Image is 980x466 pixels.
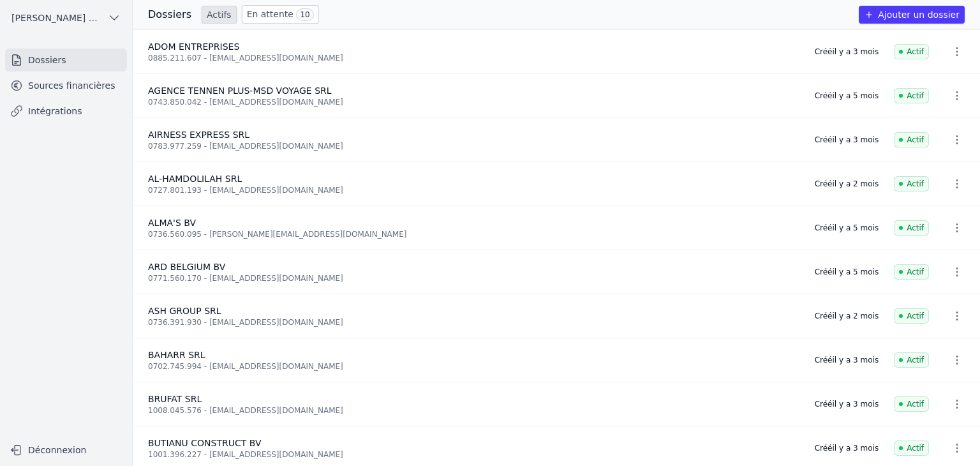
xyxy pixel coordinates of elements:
a: Intégrations [5,100,127,123]
span: Actif [894,308,929,324]
span: AL-HAMDOLILAH SRL [148,174,242,184]
span: Actif [894,88,929,103]
div: 0743.850.042 - [EMAIL_ADDRESS][DOMAIN_NAME] [148,97,799,107]
span: Actif [894,440,929,456]
div: 0702.745.994 - [EMAIL_ADDRESS][DOMAIN_NAME] [148,361,799,372]
div: Créé il y a 2 mois [815,311,879,321]
div: Créé il y a 3 mois [815,443,879,453]
div: 0727.801.193 - [EMAIL_ADDRESS][DOMAIN_NAME] [148,185,799,195]
div: Créé il y a 5 mois [815,267,879,277]
div: 0771.560.170 - [EMAIL_ADDRESS][DOMAIN_NAME] [148,273,799,283]
div: 0736.560.095 - [PERSON_NAME][EMAIL_ADDRESS][DOMAIN_NAME] [148,229,799,239]
span: ASH GROUP SRL [148,306,221,316]
div: Créé il y a 3 mois [815,47,879,57]
button: Ajouter un dossier [859,6,965,24]
span: ALMA'S BV [148,218,196,228]
span: BRUFAT SRL [148,394,202,404]
h3: Dossiers [148,7,191,22]
span: Actif [894,132,929,147]
span: Actif [894,264,929,280]
span: Actif [894,396,929,412]
span: 10 [296,8,313,21]
span: AIRNESS EXPRESS SRL [148,130,249,140]
span: Actif [894,44,929,59]
div: Créé il y a 3 mois [815,135,879,145]
span: Actif [894,220,929,236]
div: Créé il y a 3 mois [815,355,879,365]
span: ADOM ENTREPRISES [148,41,239,52]
a: Actifs [202,6,237,24]
span: Actif [894,176,929,192]
button: [PERSON_NAME] ET PARTNERS SRL [5,8,127,28]
div: 0885.211.607 - [EMAIL_ADDRESS][DOMAIN_NAME] [148,53,799,63]
span: [PERSON_NAME] ET PARTNERS SRL [11,11,103,24]
div: Créé il y a 5 mois [815,223,879,233]
a: En attente 10 [242,5,319,24]
span: BAHARR SRL [148,350,205,360]
a: Dossiers [5,49,127,71]
div: 1001.396.227 - [EMAIL_ADDRESS][DOMAIN_NAME] [148,449,799,460]
div: 0736.391.930 - [EMAIL_ADDRESS][DOMAIN_NAME] [148,317,799,327]
button: Déconnexion [5,440,127,460]
div: 1008.045.576 - [EMAIL_ADDRESS][DOMAIN_NAME] [148,405,799,416]
span: AGENCE TENNEN PLUS-MSD VOYAGE SRL [148,86,332,96]
span: Actif [894,352,929,368]
a: Sources financières [5,74,127,97]
div: 0783.977.259 - [EMAIL_ADDRESS][DOMAIN_NAME] [148,141,799,151]
div: Créé il y a 5 mois [815,91,879,101]
span: ARD BELGIUM BV [148,262,225,272]
div: Créé il y a 2 mois [815,179,879,189]
div: Créé il y a 3 mois [815,399,879,409]
span: BUTIANU CONSTRUCT BV [148,438,262,448]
